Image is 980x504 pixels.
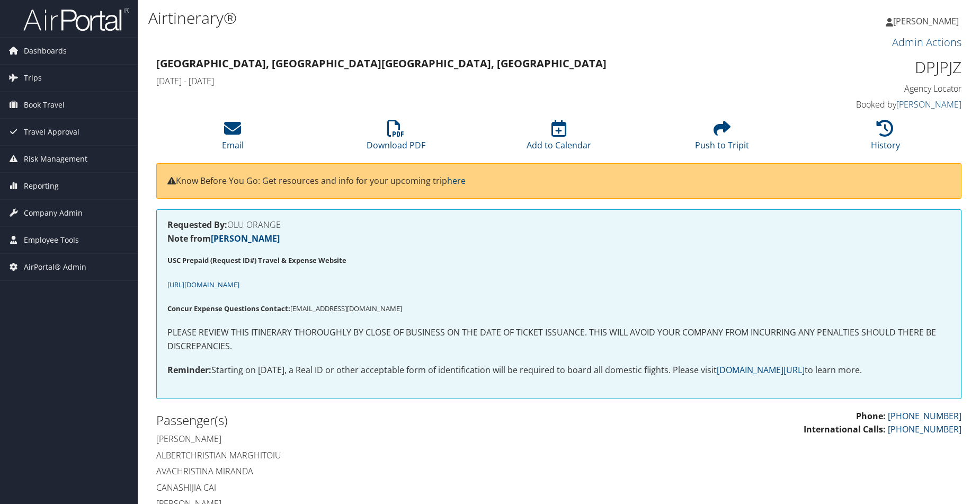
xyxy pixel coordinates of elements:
[367,126,425,151] a: Download PDF
[804,423,886,435] strong: International Calls:
[148,7,696,29] h1: Airtinerary®
[24,38,67,64] span: Dashboards
[167,326,950,353] p: PLEASE REVIEW THIS ITINERARY THOROUGHLY BY CLOSE OF BUSINESS ON THE DATE OF TICKET ISSUANCE. THIS...
[167,364,950,377] p: Starting on [DATE], a Real ID or other acceptable form of identification will be required to boar...
[717,364,805,376] a: [DOMAIN_NAME][URL]
[167,364,211,376] strong: Reminder:
[167,220,950,229] h4: OLU ORANGE
[156,449,551,461] h4: Albertchristian Marghitoiu
[167,280,239,289] span: [URL][DOMAIN_NAME]
[24,254,86,280] span: AirPortal® Admin
[888,410,961,422] a: [PHONE_NUMBER]
[24,65,42,91] span: Trips
[24,92,65,118] span: Book Travel
[156,411,551,429] h2: Passenger(s)
[156,465,551,477] h4: Avachristina Miranda
[156,56,607,70] strong: [GEOGRAPHIC_DATA], [GEOGRAPHIC_DATA] [GEOGRAPHIC_DATA], [GEOGRAPHIC_DATA]
[24,146,87,172] span: Risk Management
[24,200,83,226] span: Company Admin
[24,173,59,199] span: Reporting
[24,227,79,253] span: Employee Tools
[886,5,969,37] a: [PERSON_NAME]
[167,233,280,244] strong: Note from
[856,410,886,422] strong: Phone:
[24,119,79,145] span: Travel Approval
[167,219,227,231] strong: Requested By:
[167,304,402,313] span: [EMAIL_ADDRESS][DOMAIN_NAME]
[211,233,280,244] a: [PERSON_NAME]
[23,7,129,32] img: airportal-logo.png
[167,278,239,290] a: [URL][DOMAIN_NAME]
[772,99,962,110] h4: Booked by
[888,423,961,435] a: [PHONE_NUMBER]
[871,126,900,151] a: History
[156,433,551,445] h4: [PERSON_NAME]
[167,174,950,188] p: Know Before You Go: Get resources and info for your upcoming trip
[892,35,961,49] a: Admin Actions
[447,175,466,187] a: here
[156,482,551,493] h4: Canashijia Cai
[695,126,749,151] a: Push to Tripit
[772,56,962,78] h1: DPJPJZ
[893,15,959,27] span: [PERSON_NAME]
[772,83,962,94] h4: Agency Locator
[896,99,961,110] a: [PERSON_NAME]
[167,255,346,265] strong: USC Prepaid (Request ID#) Travel & Expense Website
[156,75,756,87] h4: [DATE] - [DATE]
[527,126,591,151] a: Add to Calendar
[222,126,244,151] a: Email
[167,304,290,313] strong: Concur Expense Questions Contact:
